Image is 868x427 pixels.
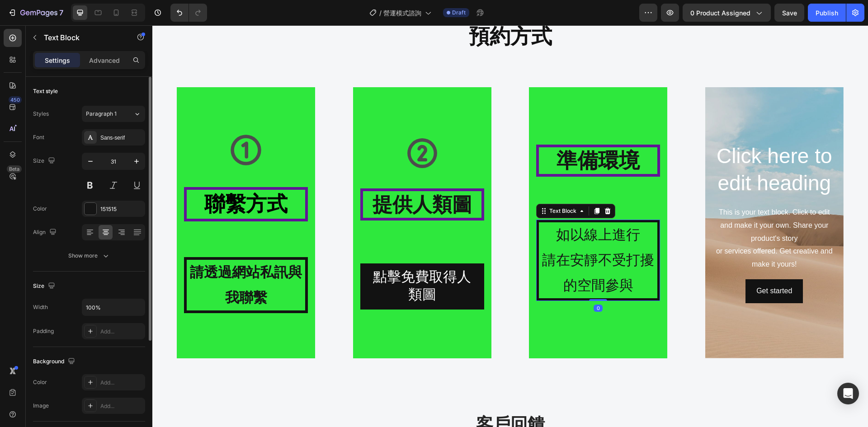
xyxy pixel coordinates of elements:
div: 0 [441,279,450,286]
strong: 準備環境 [404,123,487,147]
span: Draft [452,9,466,17]
div: Size [33,155,57,167]
div: Get started [604,259,640,272]
span: 0 product assigned [690,8,750,18]
h2: 客戶回饋 [7,387,709,411]
p: 請在安靜不受打擾的空間參與 [387,222,505,273]
button: 7 [4,4,67,22]
span: 點擊免費取得人類圖 [221,244,319,277]
div: Beta [7,165,22,173]
div: Undo/Redo [170,4,207,22]
div: Text Block [395,182,426,190]
a: 點擊免費取得人類圖 [208,238,332,284]
button: Show more [33,248,145,264]
div: Show more [68,251,110,260]
div: Background Image [553,62,691,333]
button: 0 product assigned [683,4,771,22]
div: Add... [100,402,143,410]
div: Add... [100,328,143,336]
p: 7 [59,7,63,18]
div: Text style [33,87,58,95]
div: Styles [33,110,49,118]
p: Settings [45,56,70,65]
div: Sans-serif [100,134,143,142]
div: Width [33,303,48,311]
div: Rich Text Editor. Editing area: main [384,194,508,275]
button: Save [774,4,804,22]
div: Background Image [24,62,163,333]
div: Open Intercom Messenger [837,383,859,404]
div: 151515 [100,205,143,213]
p: 如以線上進行 [387,197,505,222]
button: Get started [593,254,651,278]
strong: 聯繫方式 [52,167,135,190]
div: Font [33,133,44,141]
p: ⁠⁠⁠⁠⁠⁠⁠ [387,122,505,149]
p: Advanced [89,56,120,65]
div: Align [33,226,58,239]
div: Background [33,356,77,368]
span: Save [782,9,797,17]
span: 營運模式諮詢 [383,8,421,18]
p: Text Block [44,32,121,43]
div: Color [33,378,47,386]
strong: 提供人類圖 [220,168,320,190]
strong: 請透過網站私訊與我聯繫 [38,239,150,280]
div: This is your text block. Click to edit and make it your own. Share your product's story or servic... [560,180,684,247]
div: Add... [100,379,143,387]
span: Paragraph 1 [86,110,117,118]
div: Color [33,205,47,213]
button: Publish [808,4,846,22]
div: Padding [33,327,54,335]
div: Size [33,280,57,292]
div: 450 [9,96,22,103]
div: Image [33,402,49,410]
div: Background Image [377,62,515,333]
div: Background Image [201,62,339,333]
input: Auto [82,299,145,315]
h2: Rich Text Editor. Editing area: main [384,119,508,152]
span: / [379,8,382,18]
button: Paragraph 1 [82,106,145,122]
iframe: Design area [152,25,868,427]
h2: Click here to edit heading [560,117,684,173]
div: Publish [816,8,838,18]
